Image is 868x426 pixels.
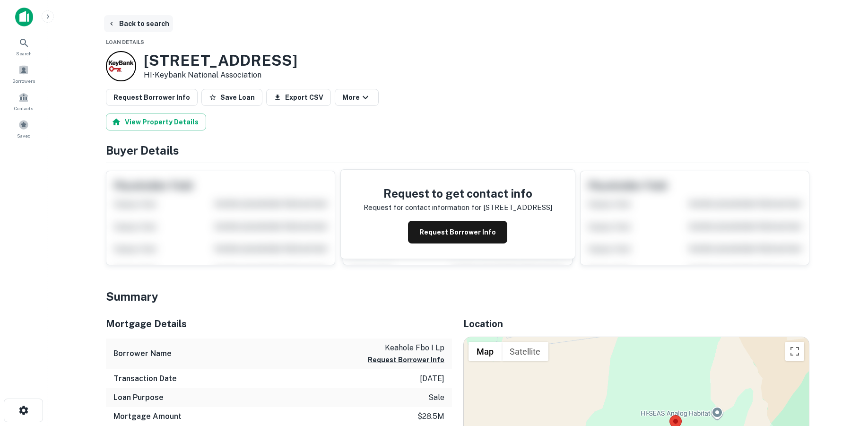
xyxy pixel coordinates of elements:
p: keahole fbo i lp [368,342,444,354]
span: Contacts [14,104,33,112]
button: Show street map [469,342,502,361]
button: Request Borrower Info [368,354,444,365]
h3: [STREET_ADDRESS] [144,52,297,70]
button: Toggle fullscreen view [785,342,804,361]
h6: Borrower Name [113,348,172,359]
p: sale [428,392,444,403]
button: Back to search [104,15,173,32]
h4: Buyer Details [106,142,809,159]
iframe: Chat Widget [821,350,868,396]
span: Search [16,50,32,57]
h5: Mortgage Details [106,317,452,331]
a: Borrowers [3,61,44,87]
h5: Location [463,317,809,331]
img: capitalize-icon.png [15,8,33,26]
p: $28.5m [417,411,444,422]
h6: Loan Purpose [113,392,164,403]
a: Saved [3,116,44,141]
p: Request for contact information for [364,202,481,213]
a: Keybank National Association [155,70,261,79]
h6: Transaction Date [113,373,177,384]
p: HI • [144,70,297,81]
p: [DATE] [420,373,444,384]
h6: Mortgage Amount [113,411,182,422]
h4: Request to get contact info [364,185,552,202]
a: Search [3,34,44,59]
button: Show satellite imagery [502,342,548,361]
button: Request Borrower Info [106,89,198,106]
a: Contacts [3,88,44,114]
button: Save Loan [201,89,262,106]
h4: Summary [106,288,809,305]
button: More [335,89,379,106]
span: Saved [17,132,31,139]
span: Loan Details [106,39,144,45]
button: Request Borrower Info [408,221,507,243]
span: Borrowers [12,77,35,85]
button: View Property Details [106,113,206,130]
button: Export CSV [266,89,331,106]
p: [STREET_ADDRESS] [483,202,552,213]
